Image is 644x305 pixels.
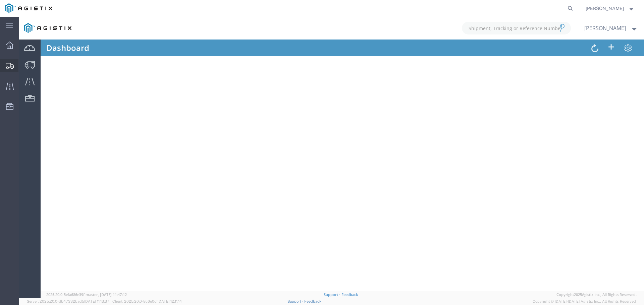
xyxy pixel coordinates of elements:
span: Server: 2025.20.0-db47332bad5 [27,299,109,303]
iframe: FS Legacy Container [19,17,644,298]
span: Copyright © [DATE]-[DATE] Agistix Inc., All Rights Reserved [533,299,636,304]
span: Client: 2025.20.0-8c6e0cf [112,299,182,303]
span: [DATE] 12:11:14 [158,299,182,303]
a: Feedback [304,299,321,303]
span: Alexander Baetens [586,5,624,12]
button: [PERSON_NAME] [585,4,635,12]
a: Support [287,299,304,303]
img: logo [5,3,52,13]
span: [DATE] 11:13:37 [84,299,109,303]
